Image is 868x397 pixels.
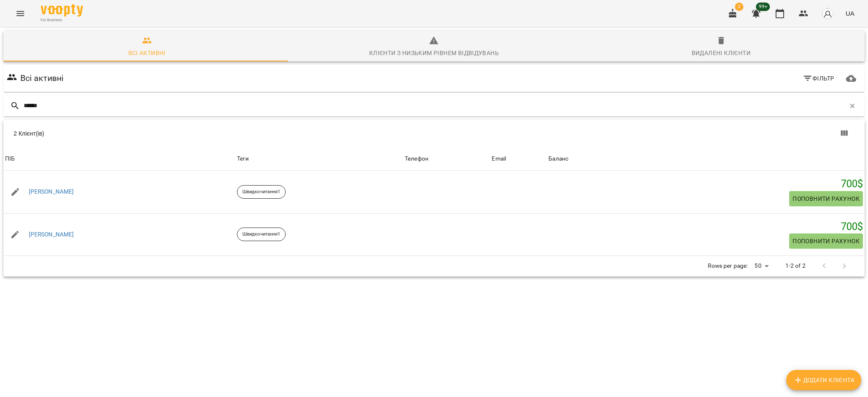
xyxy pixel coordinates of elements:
[242,231,280,238] p: Швидкочитання1
[492,154,506,164] div: Email
[548,154,568,164] div: Баланс
[803,73,835,83] span: Фільтр
[793,194,860,204] span: Поповнити рахунок
[369,48,499,58] div: Клієнти з низьким рівнем відвідувань
[492,154,506,164] div: Sort
[41,17,83,23] span: For Business
[29,230,74,239] a: [PERSON_NAME]
[789,191,863,206] button: Поповнити рахунок
[29,188,74,196] a: [PERSON_NAME]
[834,123,854,144] button: Показати колонки
[237,228,286,241] div: Швидкочитання1
[5,154,234,164] span: ПІБ
[789,233,863,249] button: Поповнити рахунок
[708,262,748,270] p: Rows per page:
[405,154,428,164] div: Sort
[10,3,31,24] button: Menu
[799,71,838,86] button: Фільтр
[492,154,545,164] span: Email
[751,260,771,272] div: 50
[3,120,865,147] div: Table Toolbar
[5,154,15,164] div: Sort
[785,262,806,270] p: 1-2 of 2
[237,154,401,164] div: Теги
[793,236,860,246] span: Поповнити рахунок
[548,154,863,164] span: Баланс
[405,154,488,164] span: Телефон
[405,154,428,164] div: Телефон
[692,48,751,58] div: Видалені клієнти
[548,178,863,191] h5: 700 $
[842,6,858,21] button: UA
[756,3,770,11] span: 99+
[548,220,863,233] h5: 700 $
[237,185,286,199] div: Швидкочитання1
[20,72,64,85] h6: Всі активні
[5,154,15,164] div: ПІБ
[242,189,280,196] p: Швидкочитання1
[548,154,568,164] div: Sort
[41,4,83,17] img: Voopty Logo
[846,9,854,18] span: UA
[735,3,743,11] span: 2
[822,8,834,19] img: avatar_s.png
[128,48,166,58] div: Всі активні
[14,129,439,138] div: 2 Клієнт(ів)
